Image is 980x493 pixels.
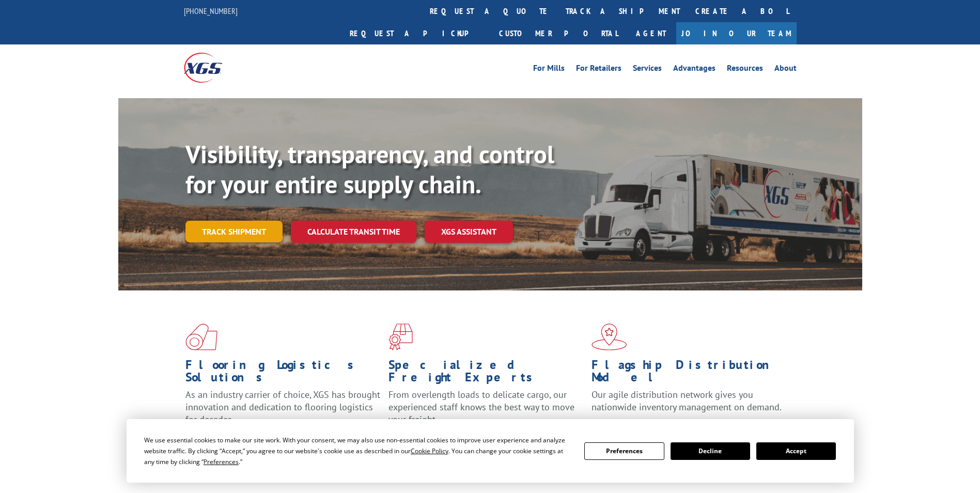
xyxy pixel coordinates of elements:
h1: Flagship Distribution Model [592,359,787,389]
div: We use essential cookies to make our site work. With your consent, we may also use non-essential ... [144,435,572,467]
button: Preferences [584,442,664,460]
a: Join Our Team [676,22,797,44]
a: [PHONE_NUMBER] [184,6,238,16]
img: xgs-icon-focused-on-flooring-red [388,323,413,350]
img: xgs-icon-total-supply-chain-intelligence-red [185,323,217,350]
a: Track shipment [185,221,283,242]
img: xgs-icon-flagship-distribution-model-red [592,323,627,350]
span: Preferences [204,457,239,466]
div: Cookie Consent Prompt [127,419,854,483]
a: Request a pickup [342,22,491,44]
b: Visibility, transparency, and control for your entire supply chain. [185,138,554,200]
button: Decline [671,442,750,460]
span: Cookie Policy [411,446,448,455]
a: Advantages [673,64,715,75]
a: Services [633,64,662,75]
a: For Retailers [576,64,621,75]
a: Customer Portal [491,22,626,44]
h1: Flooring Logistics Solutions [185,359,381,389]
button: Accept [756,442,836,460]
a: Resources [727,64,763,75]
span: Our agile distribution network gives you nationwide inventory management on demand. [592,389,782,413]
a: XGS ASSISTANT [425,221,513,243]
a: Agent [626,22,676,44]
a: About [774,64,797,75]
span: As an industry carrier of choice, XGS has brought innovation and dedication to flooring logistics... [185,389,380,425]
a: For Mills [533,64,565,75]
p: From overlength loads to delicate cargo, our experienced staff knows the best way to move your fr... [388,389,584,435]
a: Calculate transit time [291,221,416,243]
h1: Specialized Freight Experts [388,359,584,389]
